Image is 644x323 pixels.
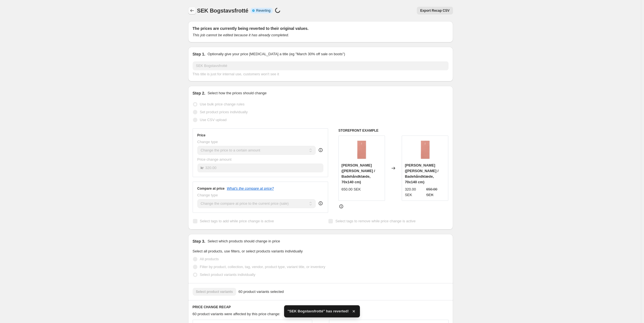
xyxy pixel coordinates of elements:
h2: Step 2. [193,90,205,96]
button: What's the compare at price? [227,186,274,191]
span: Price change amount [197,157,232,161]
p: Optionally give your price [MEDICAL_DATA] a title (eg "March 30% off sale on boots") [207,51,345,57]
span: 60 product variants were affected by this price change: [193,312,280,316]
h3: Price [197,133,205,138]
span: Filter by product, collection, tag, vendor, product type, variant title, or inventory [200,265,325,269]
span: Use CSV upload [200,118,227,122]
button: Export Recap CSV [417,7,453,15]
strike: 650.00 SEK [426,187,446,198]
h2: Step 1. [193,51,205,57]
span: 60 product variants selected [238,289,284,295]
span: "SEK Bogstavsfrotté" has reverted! [287,308,349,314]
span: Change type [197,140,218,144]
img: letter-towel_terry-towel_rose_pack_z_new_final_80x.png [414,139,436,161]
span: [PERSON_NAME] ([PERSON_NAME] / Badehåndklæde, 70x140 cm) [405,163,439,184]
span: This title is just for internal use, customers won't see it [193,72,279,76]
button: Price change jobs [188,7,196,15]
span: Change type [197,193,218,197]
p: Select which products should change in price [207,238,280,244]
div: help [318,147,323,153]
span: [PERSON_NAME] ([PERSON_NAME] / Badehåndklæde, 70x140 cm) [342,163,375,184]
span: SEK Bogstavsfrotté [197,8,248,14]
span: Select product variants individually [200,273,255,277]
div: 650.00 SEK [342,187,361,192]
h3: Compare at price [197,186,225,191]
span: Reverting [256,8,270,13]
span: kr [201,166,204,170]
i: This job cannot be edited because it has already completed. [193,33,289,37]
span: All products [200,257,219,261]
span: Export Recap CSV [420,8,449,13]
img: letter-towel_terry-towel_rose_pack_z_new_final_80x.png [350,139,373,161]
span: Set product prices individually [200,110,248,114]
h2: The prices are currently being reverted to their original values. [193,26,449,31]
input: 80.00 [205,163,323,172]
input: 30% off holiday sale [193,61,449,70]
div: help [318,201,323,206]
h6: PRICE CHANGE RECAP [193,305,449,309]
span: Select tags to add while price change is active [200,219,274,223]
span: Use bulk price change rules [200,102,244,106]
span: Select tags to remove while price change is active [335,219,416,223]
h6: STOREFRONT EXAMPLE [338,128,449,133]
p: Select how the prices should change [207,90,267,96]
div: 320.00 SEK [405,187,424,198]
h2: Step 3. [193,238,205,244]
span: Select all products, use filters, or select products variants individually [193,249,303,253]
